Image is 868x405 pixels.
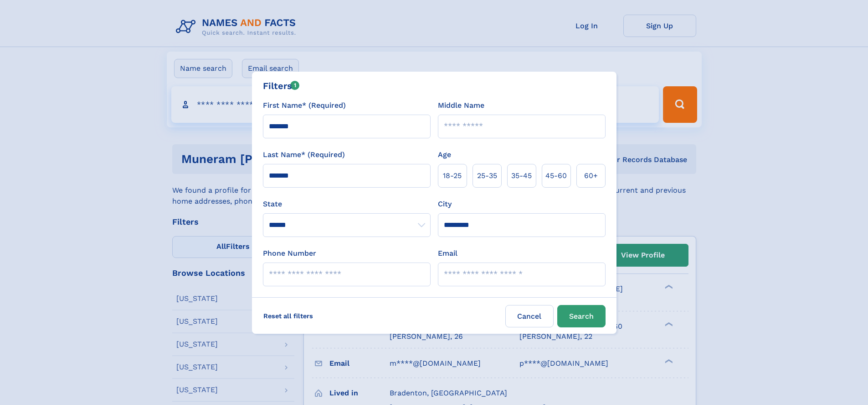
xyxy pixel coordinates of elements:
[263,149,345,160] label: Last Name* (Required)
[438,100,484,111] label: Middle Name
[438,248,457,259] label: Email
[545,170,567,181] span: 45‑60
[263,79,300,93] div: Filters
[511,170,532,181] span: 35‑45
[477,170,497,181] span: 25‑35
[438,199,452,210] label: City
[505,305,554,327] label: Cancel
[584,170,598,181] span: 60+
[443,170,462,181] span: 18‑25
[263,199,431,210] label: State
[557,305,606,327] button: Search
[263,248,316,259] label: Phone Number
[438,149,451,160] label: Age
[263,100,346,111] label: First Name* (Required)
[257,305,319,327] label: Reset all filters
